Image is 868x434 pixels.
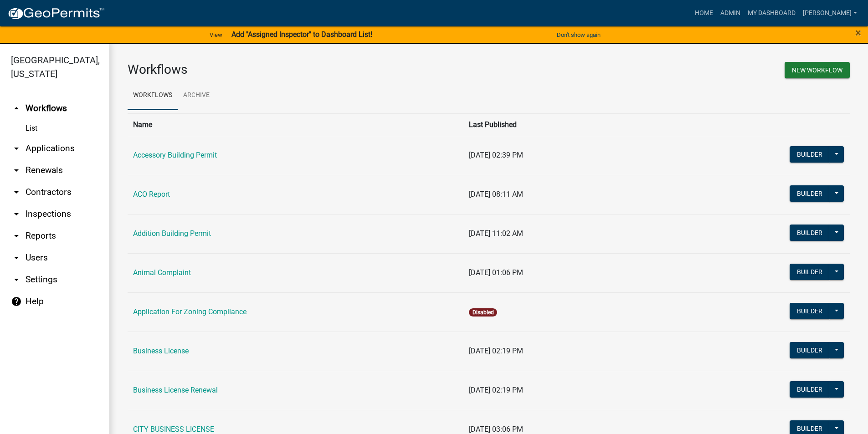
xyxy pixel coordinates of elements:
i: help [11,296,22,307]
span: [DATE] 02:19 PM [469,347,523,355]
button: Builder [790,264,830,280]
button: Close [855,27,861,38]
a: Addition Building Permit [133,229,211,238]
button: Builder [790,225,830,241]
a: Home [691,5,717,22]
span: [DATE] 02:39 PM [469,151,523,159]
i: arrow_drop_down [11,274,22,285]
a: Archive [178,81,215,110]
i: arrow_drop_down [11,143,22,154]
button: Builder [790,342,830,358]
span: [DATE] 02:19 PM [469,386,523,394]
span: Disabled [469,308,497,317]
a: [PERSON_NAME] [799,5,861,22]
a: Business License [133,347,189,355]
span: [DATE] 01:06 PM [469,268,523,277]
a: My Dashboard [744,5,799,22]
a: ACO Report [133,190,170,199]
a: CITY BUSINESS LICENSE [133,425,214,434]
th: Last Published [463,113,710,136]
h3: Workflows [128,62,482,77]
a: Application For Zoning Compliance [133,307,247,316]
th: Name [128,113,463,136]
a: Business License Renewal [133,386,218,394]
button: New Workflow [785,62,850,78]
i: arrow_drop_down [11,230,22,241]
button: Builder [790,303,830,319]
button: Builder [790,381,830,398]
button: Builder [790,185,830,202]
span: [DATE] 03:06 PM [469,425,523,434]
a: Accessory Building Permit [133,151,217,159]
button: Don't show again [553,27,604,42]
span: [DATE] 11:02 AM [469,229,523,238]
i: arrow_drop_up [11,103,22,114]
i: arrow_drop_down [11,187,22,198]
a: Workflows [128,81,178,110]
a: Animal Complaint [133,268,191,277]
i: arrow_drop_down [11,209,22,220]
strong: Add "Assigned Inspector" to Dashboard List! [231,30,372,39]
i: arrow_drop_down [11,165,22,176]
i: arrow_drop_down [11,252,22,263]
button: Builder [790,146,830,163]
span: × [855,26,861,39]
span: [DATE] 08:11 AM [469,190,523,199]
a: Admin [717,5,744,22]
a: View [206,27,226,42]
